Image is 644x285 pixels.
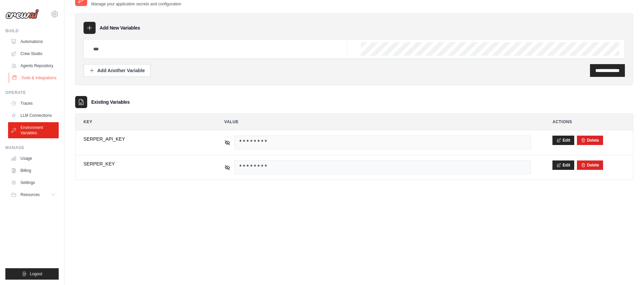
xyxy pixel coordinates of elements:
div: Add Another Variable [89,67,145,74]
div: Build [5,28,59,34]
th: Value [216,114,539,130]
span: SERPER_API_KEY [84,136,203,142]
h3: Add New Variables [100,25,140,31]
th: Actions [544,114,633,130]
a: Tools & Integrations [9,73,59,83]
a: Agents Repository [8,60,59,71]
button: Delete [581,162,599,168]
th: Key [75,114,211,130]
a: Environment Variables [8,122,59,138]
a: Crew Studio [8,48,59,59]
a: Traces [8,98,59,109]
a: LLM Connections [8,110,59,121]
a: Automations [8,36,59,47]
p: Manage your application secrets and configuration [91,1,181,7]
button: Logout [5,268,59,280]
button: Delete [581,138,599,143]
button: Resources [8,189,59,200]
button: Add Another Variable [84,64,151,77]
span: SERPER_KEY [84,160,203,167]
button: Edit [552,160,574,170]
div: Manage [5,145,59,150]
a: Billing [8,165,59,176]
a: Usage [8,153,59,164]
div: Operate [5,90,59,95]
span: Logout [30,271,42,277]
img: Logo [5,9,39,19]
button: Edit [552,136,574,145]
h3: Existing Variables [91,99,130,105]
span: Resources [20,192,40,197]
a: Settings [8,177,59,188]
